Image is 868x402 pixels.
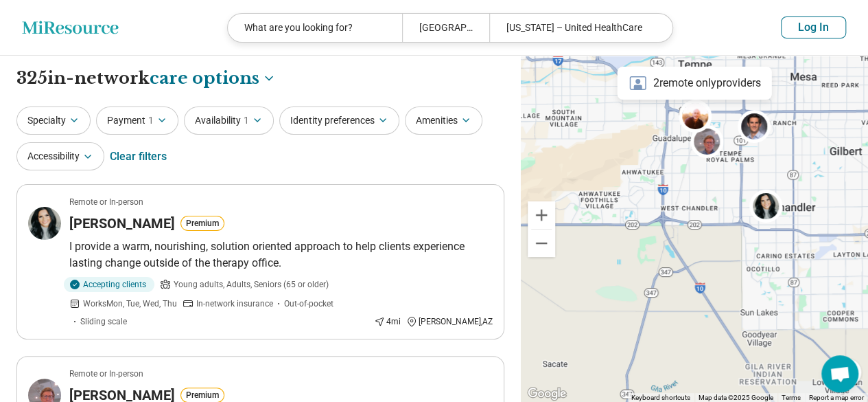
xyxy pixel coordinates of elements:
div: Open chat [821,355,858,392]
a: Report a map error [809,394,864,401]
div: Accepting clients [64,277,154,292]
button: Availability1 [184,107,274,135]
button: Care options [150,67,276,90]
div: 4 mi [374,315,401,328]
h1: 325 in-network [16,67,276,90]
div: Clear filters [110,140,167,173]
span: 1 [148,113,154,128]
div: [GEOGRAPHIC_DATA] [402,14,489,42]
button: Zoom out [528,230,555,257]
div: [PERSON_NAME] , AZ [406,315,493,328]
div: What are you looking for? [228,14,402,42]
a: Terms (opens in new tab) [782,394,801,401]
button: Accessibility [16,142,104,170]
span: Map data ©2025 Google [699,394,773,401]
span: 1 [244,113,249,128]
span: Works Mon, Tue, Wed, Thu [83,298,177,310]
p: I provide a warm, nourishing, solution oriented approach to help clients experience lasting chang... [69,238,493,271]
button: Specialty [16,107,91,135]
span: Young adults, Adults, Seniors (65 or older) [174,278,329,291]
button: Amenities [405,107,482,135]
div: 2 remote only providers [618,67,772,100]
button: Log In [781,16,846,38]
p: Remote or In-person [69,368,143,380]
button: Zoom in [528,201,555,229]
span: Sliding scale [80,315,127,328]
div: [US_STATE] – United HealthCare [489,14,664,42]
span: Out-of-pocket [284,298,333,310]
button: Payment1 [96,107,178,135]
button: Premium [180,216,224,231]
p: Remote or In-person [69,196,143,208]
h3: [PERSON_NAME] [69,214,175,233]
span: In-network insurance [196,298,273,310]
span: care options [150,67,259,90]
button: Identity preferences [279,107,399,135]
